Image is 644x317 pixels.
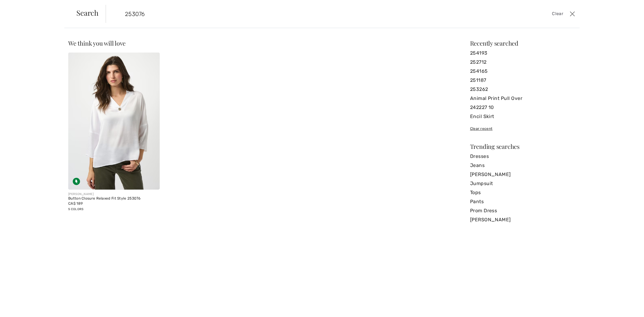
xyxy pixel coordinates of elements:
div: Recently searched [470,40,576,46]
img: Button Closure Relaxed Fit Style 253076. Black [68,53,160,190]
a: [PERSON_NAME] [470,215,576,224]
button: Close [568,9,577,19]
a: Prom Dress [470,206,576,215]
a: 242227 10 [470,103,576,112]
div: Clear recent [470,126,576,131]
div: Trending searches [470,143,576,149]
img: Sustainable Fabric [73,178,80,185]
a: 251187 [470,76,576,85]
span: Search [76,9,98,16]
a: Dresses [470,152,576,161]
div: [PERSON_NAME] [68,192,160,197]
a: Encil Skirt [470,112,576,121]
span: We think you will love [68,39,126,47]
a: Pants [470,197,576,206]
a: 252712 [470,58,576,67]
span: 1 new [13,4,29,10]
a: Jumpsuit [470,179,576,188]
span: CA$ 189 [68,201,83,206]
a: 254165 [470,67,576,76]
a: Tops [470,188,576,197]
span: 5 Colors [68,207,83,211]
input: TYPE TO SEARCH [120,5,456,23]
span: Clear [552,11,563,17]
a: Animal Print Pull Over [470,94,576,103]
a: [PERSON_NAME] [470,170,576,179]
div: Button Closure Relaxed Fit Style 253076 [68,197,160,201]
a: 253262 [470,85,576,94]
a: 254193 [470,49,576,58]
a: Jeans [470,161,576,170]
